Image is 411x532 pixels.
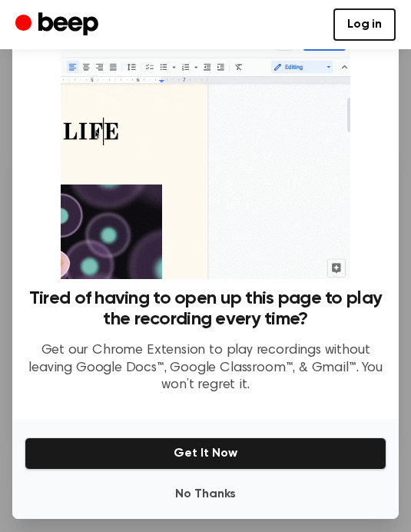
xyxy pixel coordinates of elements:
h3: Tired of having to open up this page to play the recording every time? [25,288,386,330]
a: Log in [333,8,396,41]
a: Beep [15,10,102,40]
img: Beep extension in action [61,28,350,279]
p: Get our Chrome Extension to play recordings without leaving Google Docs™, Google Classroom™, & Gm... [25,342,386,394]
button: No Thanks [25,479,386,510]
button: Get It Now [25,437,386,470]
